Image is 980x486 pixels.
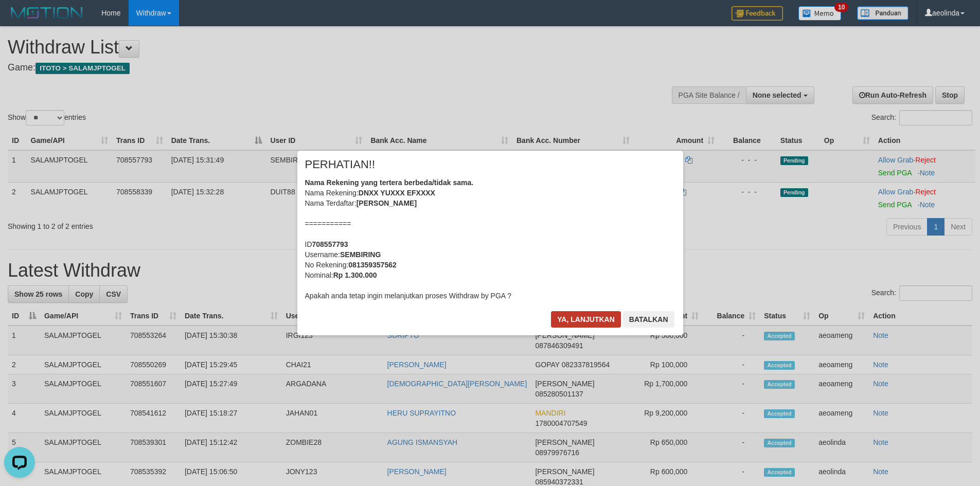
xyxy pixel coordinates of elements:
[333,271,377,279] b: Rp 1.300.000
[348,261,396,269] b: 081359357562
[340,250,381,259] b: SEMBIRING
[357,199,417,207] b: [PERSON_NAME]
[551,311,621,328] button: Ya, lanjutkan
[312,240,348,248] b: 708557793
[623,311,674,328] button: Batalkan
[359,189,435,197] b: DNXX YUXXX EFXXXX
[305,177,675,301] div: Nama Rekening: Nama Terdaftar: =========== ID Username: No Rekening: Nominal: Apakah anda tetap i...
[4,4,35,35] button: Open LiveChat chat widget
[305,159,376,170] span: PERHATIAN!!
[305,178,474,187] b: Nama Rekening yang tertera berbeda/tidak sama.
